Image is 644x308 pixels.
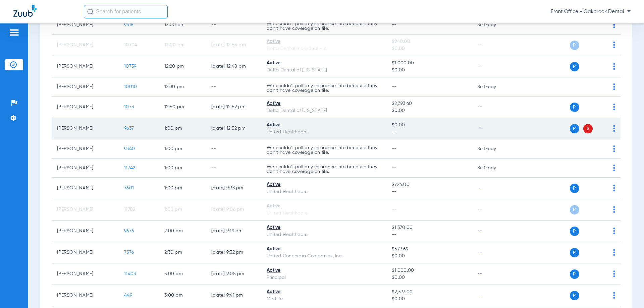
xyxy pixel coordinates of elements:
td: Self-pay [472,159,517,178]
img: Search Icon [87,9,93,15]
span: 7376 [124,250,134,255]
div: Active [267,289,381,296]
td: -- [472,56,517,77]
td: [PERSON_NAME] [52,221,119,242]
img: x.svg [598,292,605,299]
td: 12:50 PM [159,97,206,118]
td: 1:00 PM [159,199,206,221]
td: [PERSON_NAME] [52,15,119,35]
td: 12:20 PM [159,56,206,77]
img: x.svg [598,63,605,70]
td: [DATE] 9:41 PM [206,285,261,306]
td: [DATE] 9:19 AM [206,221,261,242]
img: x.svg [598,83,605,90]
td: [DATE] 12:48 PM [206,56,261,77]
td: 1:00 PM [159,139,206,159]
img: x.svg [598,185,605,191]
span: $1,000.00 [392,60,466,67]
span: P [570,227,579,236]
img: group-dot-blue.svg [613,83,615,90]
td: 2:30 PM [159,242,206,263]
td: -- [472,199,517,221]
td: -- [206,159,261,178]
td: [PERSON_NAME] [52,97,119,118]
img: group-dot-blue.svg [613,42,615,48]
span: $573.69 [392,246,466,253]
span: 10704 [124,43,137,47]
img: x.svg [598,125,605,132]
img: group-dot-blue.svg [613,21,615,28]
td: [PERSON_NAME] [52,285,119,306]
td: [DATE] 9:32 PM [206,242,261,263]
td: -- [472,263,517,285]
span: S [583,124,593,133]
td: 3:00 PM [159,285,206,306]
input: Search for patients [84,5,168,18]
span: $0.00 [392,107,466,114]
div: United Concordia Companies, Inc. [267,253,381,260]
td: [DATE] 9:06 PM [206,199,261,221]
div: Active [267,203,381,210]
td: -- [472,285,517,306]
td: Self-pay [472,15,517,35]
td: [PERSON_NAME] [52,263,119,285]
span: 10739 [124,64,136,69]
div: United Healthcare [267,210,381,217]
td: [PERSON_NAME] [52,35,119,56]
img: group-dot-blue.svg [613,125,615,132]
td: -- [472,118,517,139]
span: 9340 [124,146,135,151]
td: [PERSON_NAME] [52,118,119,139]
img: x.svg [598,42,605,48]
span: P [570,124,579,133]
td: Self-pay [472,77,517,97]
td: [DATE] 9:33 PM [206,178,261,199]
img: x.svg [598,21,605,28]
div: United Healthcare [267,129,381,136]
div: Active [267,181,381,188]
img: hamburger-icon [9,28,19,37]
span: $0.00 [392,45,466,52]
iframe: Chat Widget [610,276,644,308]
p: We couldn’t pull any insurance info because they don’t have coverage on file. [267,165,381,174]
span: $1,370.00 [392,224,466,231]
td: 3:00 PM [159,263,206,285]
span: $1,000.00 [392,267,466,274]
span: $0.00 [392,274,466,281]
td: 2:00 PM [159,221,206,242]
span: $0.00 [392,296,466,303]
td: [PERSON_NAME] [52,139,119,159]
span: 1073 [124,105,134,109]
img: group-dot-blue.svg [613,145,615,152]
img: group-dot-blue.svg [613,228,615,234]
td: [DATE] 12:55 PM [206,35,261,56]
div: Delta Dental of [US_STATE] [267,67,381,74]
td: -- [472,178,517,199]
span: -- [392,129,466,136]
span: $2,393.60 [392,100,466,107]
div: Active [267,100,381,107]
span: P [570,41,579,50]
div: United Healthcare [267,231,381,238]
p: We couldn’t pull any insurance info because they don’t have coverage on file. [267,21,381,31]
p: We couldn’t pull any insurance info because they don’t have coverage on file. [267,83,381,93]
img: group-dot-blue.svg [613,185,615,191]
span: 11742 [124,166,135,170]
span: $724.00 [392,181,466,188]
td: [PERSON_NAME] [52,178,119,199]
span: P [570,205,579,214]
img: x.svg [598,270,605,277]
td: [PERSON_NAME] [52,199,119,221]
td: 1:00 PM [159,118,206,139]
td: -- [472,35,517,56]
img: group-dot-blue.svg [613,206,615,213]
td: Self-pay [472,139,517,159]
td: -- [472,242,517,263]
span: -- [392,207,397,212]
div: Active [267,267,381,274]
span: 11782 [124,207,135,212]
td: [DATE] 12:52 PM [206,118,261,139]
td: -- [206,15,261,35]
span: 9637 [124,126,134,131]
